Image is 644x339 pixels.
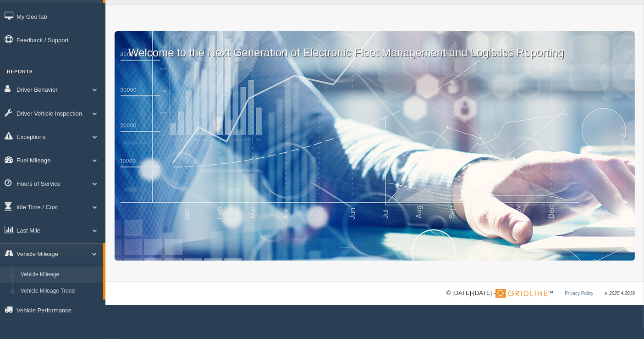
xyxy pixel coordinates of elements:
[17,267,103,283] a: Vehicle Mileage
[17,283,103,300] a: Vehicle Mileage Trend
[565,291,593,296] a: Privacy Policy
[605,291,635,296] span: v. 2025.4.2019
[446,289,635,298] div: © [DATE]-[DATE] - ™
[115,31,635,61] p: Welcome to the Next Generation of Electronic Fleet Management and Logistics Reporting
[495,289,547,298] img: Gridline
